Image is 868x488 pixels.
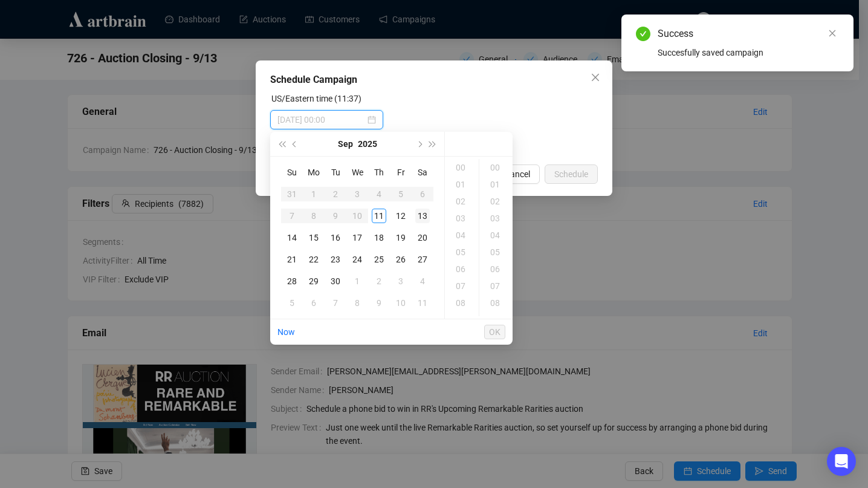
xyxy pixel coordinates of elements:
[350,252,364,267] div: 24
[415,230,430,245] div: 20
[636,27,650,41] span: check-circle
[447,261,476,278] div: 06
[281,249,303,270] td: 2025-09-21
[545,164,598,184] button: Schedule
[426,132,439,156] button: Next year (Control + right)
[346,249,368,270] td: 2025-09-24
[281,292,303,314] td: 2025-10-05
[482,227,511,244] div: 04
[390,270,412,292] td: 2025-10-03
[495,164,540,184] button: Cancel
[368,227,390,249] td: 2025-09-18
[658,46,839,59] div: Succesfully saved campaign
[415,209,430,223] div: 13
[447,294,476,311] div: 08
[484,325,505,339] button: OK
[306,296,321,310] div: 6
[826,27,839,40] a: Close
[350,209,364,223] div: 10
[350,296,364,310] div: 8
[328,296,343,310] div: 7
[482,159,511,176] div: 00
[281,161,303,183] th: Su
[328,274,343,288] div: 30
[303,205,325,227] td: 2025-09-08
[447,311,476,328] div: 09
[412,205,433,227] td: 2025-09-13
[372,252,386,267] div: 25
[328,187,343,201] div: 2
[372,187,386,201] div: 4
[412,161,433,183] th: Sa
[281,183,303,205] td: 2025-08-31
[303,183,325,205] td: 2025-09-01
[415,252,430,267] div: 27
[285,274,299,288] div: 28
[303,249,325,270] td: 2025-09-22
[505,168,530,181] span: Cancel
[447,210,476,227] div: 03
[368,249,390,270] td: 2025-09-25
[285,230,299,245] div: 14
[412,292,433,314] td: 2025-10-11
[447,159,476,176] div: 00
[350,274,364,288] div: 1
[368,161,390,183] th: Th
[350,187,364,201] div: 3
[285,187,299,201] div: 31
[306,230,321,245] div: 15
[586,68,605,87] button: Close
[482,278,511,294] div: 07
[447,244,476,261] div: 05
[412,249,433,270] td: 2025-09-27
[285,209,299,223] div: 7
[482,294,511,311] div: 08
[346,205,368,227] td: 2025-09-10
[394,296,408,310] div: 10
[390,183,412,205] td: 2025-09-05
[303,227,325,249] td: 2025-09-15
[828,29,837,37] span: close
[306,209,321,223] div: 8
[271,94,361,103] label: US/Eastern time (11:37)
[325,205,346,227] td: 2025-09-09
[325,292,346,314] td: 2025-10-07
[368,292,390,314] td: 2025-10-09
[275,132,288,156] button: Last year (Control + left)
[412,132,426,156] button: Next month (PageDown)
[482,311,511,328] div: 09
[412,183,433,205] td: 2025-09-06
[591,73,600,82] span: close
[390,249,412,270] td: 2025-09-26
[447,193,476,210] div: 02
[328,230,343,245] div: 16
[346,161,368,183] th: We
[303,161,325,183] th: Mo
[482,261,511,278] div: 06
[281,227,303,249] td: 2025-09-14
[306,187,321,201] div: 1
[277,113,365,126] input: Select date
[306,274,321,288] div: 29
[372,296,386,310] div: 9
[303,292,325,314] td: 2025-10-06
[415,296,430,310] div: 11
[394,274,408,288] div: 3
[482,193,511,210] div: 02
[350,230,364,245] div: 17
[372,209,386,223] div: 11
[482,244,511,261] div: 05
[368,270,390,292] td: 2025-10-02
[338,132,353,156] button: Choose a month
[325,227,346,249] td: 2025-09-16
[346,292,368,314] td: 2025-10-08
[281,270,303,292] td: 2025-09-28
[390,292,412,314] td: 2025-10-10
[447,227,476,244] div: 04
[390,227,412,249] td: 2025-09-19
[288,132,302,156] button: Previous month (PageUp)
[303,270,325,292] td: 2025-09-29
[447,278,476,294] div: 07
[306,252,321,267] div: 22
[658,27,839,41] div: Success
